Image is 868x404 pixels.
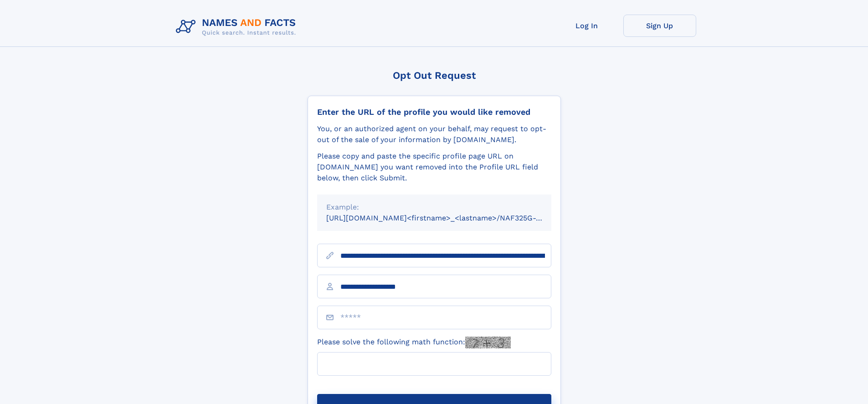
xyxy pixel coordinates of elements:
[326,202,542,213] div: Example:
[317,337,511,348] label: Please solve the following math function:
[317,151,551,184] div: Please copy and paste the specific profile page URL on [DOMAIN_NAME] you want removed into the Pr...
[326,214,569,222] small: [URL][DOMAIN_NAME]<firstname>_<lastname>/NAF325G-xxxxxxxx
[550,15,623,37] a: Log In
[317,123,551,145] div: You, or an authorized agent on your behalf, may request to opt-out of the sale of your informatio...
[172,15,303,39] img: Logo Names and Facts
[308,70,561,81] div: Opt Out Request
[317,107,551,117] div: Enter the URL of the profile you would like removed
[623,15,696,37] a: Sign Up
